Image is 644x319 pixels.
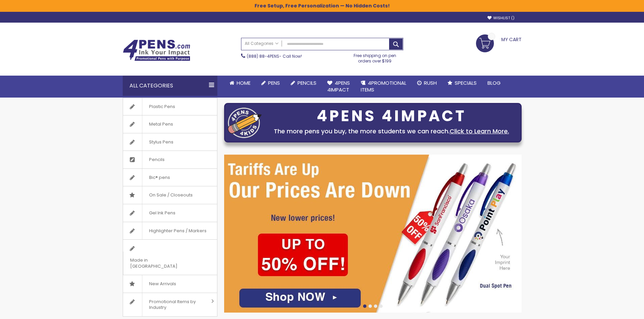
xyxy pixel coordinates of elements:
a: Pens [256,76,285,90]
a: Wishlist [487,16,515,21]
span: 4PROMOTIONAL ITEMS [361,79,406,93]
a: Metal Pens [123,115,217,133]
span: Promotional Items by Industry [142,293,209,316]
span: Metal Pens [142,115,180,133]
a: On Sale / Closeouts [123,186,217,204]
span: Plastic Pens [142,98,182,115]
span: Pens [268,79,280,86]
a: 4PROMOTIONALITEMS [355,76,412,98]
img: 4Pens Custom Pens and Promotional Products [123,39,190,61]
span: All Categories [245,41,279,46]
span: Blog [487,79,501,86]
a: Promotional Items by Industry [123,293,217,316]
a: Stylus Pens [123,133,217,151]
img: four_pen_logo.png [228,107,262,138]
span: Made in [GEOGRAPHIC_DATA] [123,251,200,275]
a: Home [224,76,256,90]
a: Highlighter Pens / Markers [123,222,217,240]
a: Pencils [123,151,217,168]
div: All Categories [123,76,217,96]
span: Home [237,79,251,86]
span: Highlighter Pens / Markers [142,222,213,240]
span: Rush [424,79,437,86]
a: Bic® pens [123,169,217,186]
span: 4Pens 4impact [327,79,350,93]
a: All Categories [241,38,282,49]
div: 4PENS 4IMPACT [265,109,518,123]
a: Plastic Pens [123,98,217,115]
img: /cheap-promotional-products.html [224,155,522,313]
span: New Arrivals [142,275,183,293]
a: (888) 88-4PENS [247,53,279,59]
a: Blog [482,76,506,90]
a: New Arrivals [123,275,217,293]
span: Pencils [142,151,171,168]
span: - Call Now! [247,53,302,59]
span: Specials [455,79,477,86]
a: Specials [442,76,482,90]
span: Stylus Pens [142,133,180,151]
a: Gel Ink Pens [123,204,217,222]
span: Pencils [297,79,316,86]
a: Made in [GEOGRAPHIC_DATA] [123,240,217,275]
span: On Sale / Closeouts [142,186,199,204]
span: Gel Ink Pens [142,204,182,222]
span: Bic® pens [142,169,177,186]
a: Click to Learn More. [450,127,509,135]
div: Free shipping on pen orders over $199 [347,50,403,64]
a: Pencils [285,76,322,90]
a: Rush [412,76,442,90]
a: 4Pens4impact [322,76,355,98]
div: The more pens you buy, the more students we can reach. [265,127,518,136]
